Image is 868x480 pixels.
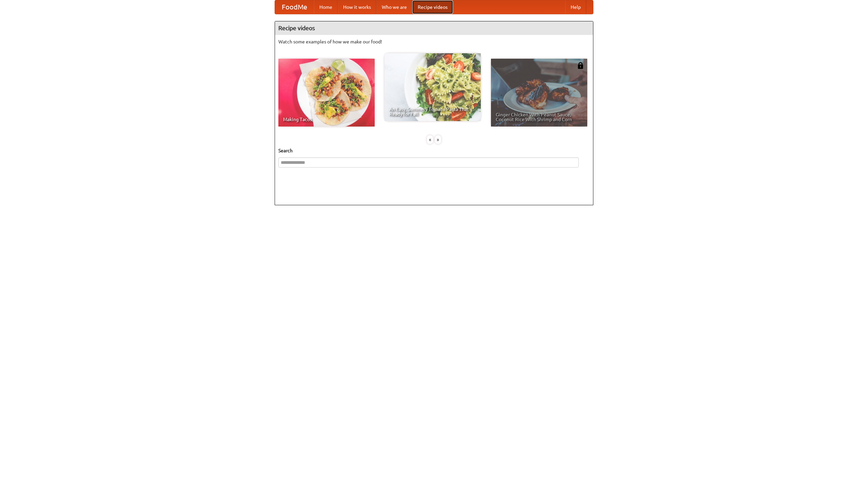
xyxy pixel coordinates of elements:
span: Making Tacos [283,117,370,122]
p: Watch some examples of how we make our food! [278,38,590,45]
a: Help [565,0,586,14]
a: An Easy, Summery Tomato Pasta That's Ready for Fall [384,53,481,121]
span: An Easy, Summery Tomato Pasta That's Ready for Fall [389,107,476,116]
a: Who we are [376,0,412,14]
h4: Recipe videos [275,21,593,35]
a: FoodMe [275,0,314,14]
h5: Search [278,147,590,154]
img: 483408.png [577,62,584,69]
a: How it works [338,0,376,14]
a: Home [314,0,338,14]
div: » [435,135,441,144]
a: Recipe videos [412,0,453,14]
a: Making Tacos [278,59,375,127]
div: « [427,135,433,144]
